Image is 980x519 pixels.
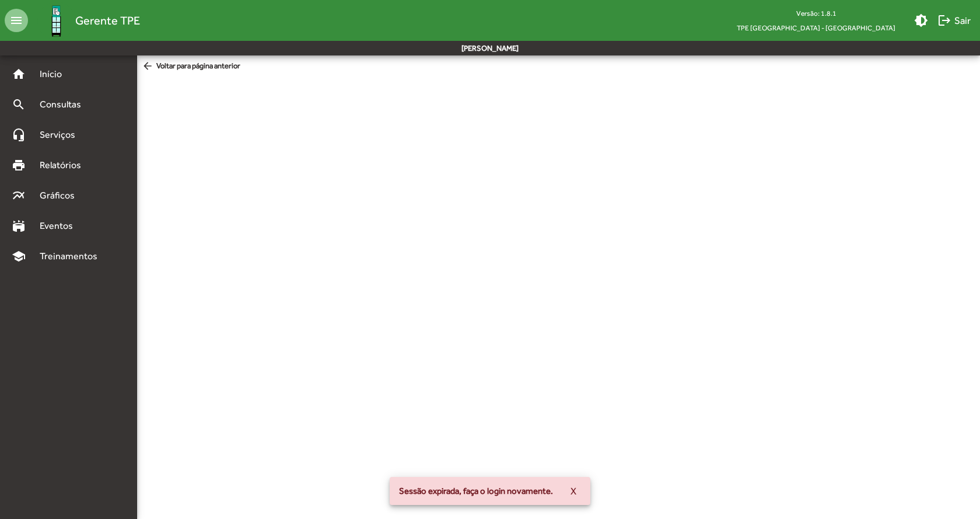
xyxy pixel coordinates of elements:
mat-icon: arrow_back [142,60,156,73]
div: Versão: 1.8.1 [727,6,905,20]
span: TPE [GEOGRAPHIC_DATA] - [GEOGRAPHIC_DATA] [727,20,905,35]
mat-icon: logout [937,13,951,27]
span: Sair [937,10,971,31]
mat-icon: home [12,67,26,81]
mat-icon: brightness_medium [914,13,928,27]
span: Voltar para página anterior [142,60,240,73]
img: Logo [37,2,75,40]
span: Início [33,67,79,81]
mat-icon: menu [5,9,28,32]
a: Gerente TPE [28,2,140,40]
span: Sessão expirada, faça o login novamente. [399,485,553,497]
button: Sair [933,10,975,31]
button: X [561,480,586,501]
span: X [570,480,576,501]
span: Gerente TPE [75,11,140,30]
